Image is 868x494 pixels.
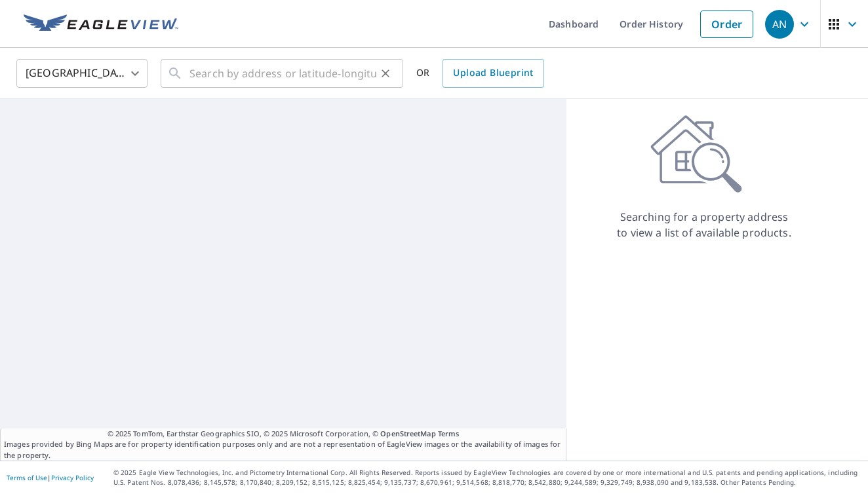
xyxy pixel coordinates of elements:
[108,428,460,440] span: © 2025 TomTom, Earthstar Geographics SIO, © 2025 Microsoft Corporation, ©
[380,428,435,438] a: OpenStreetMap
[376,64,395,83] button: Clear
[51,473,94,482] a: Privacy Policy
[453,65,533,81] span: Upload Blueprint
[438,428,460,438] a: Terms
[443,59,543,88] a: Upload Blueprint
[416,59,544,88] div: OR
[700,10,753,38] a: Order
[16,55,148,92] div: [GEOGRAPHIC_DATA]
[24,14,178,34] img: EV Logo
[616,209,792,240] p: Searching for a property address to view a list of available products.
[7,474,94,482] p: |
[113,468,861,487] p: © 2025 Eagle View Technologies, Inc. and Pictometry International Corp. All Rights Reserved. Repo...
[7,473,47,482] a: Terms of Use
[189,55,376,92] input: Search by address or latitude-longitude
[765,10,794,39] div: AN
